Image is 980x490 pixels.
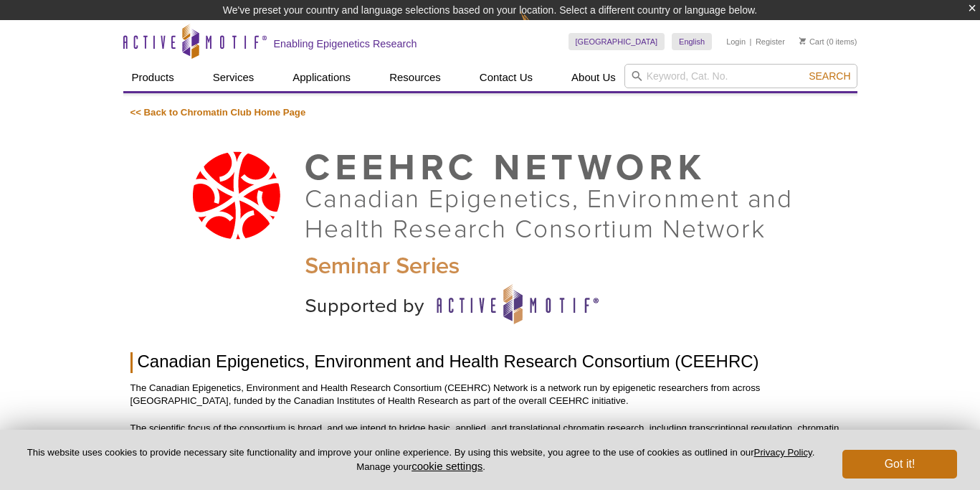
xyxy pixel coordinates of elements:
a: Contact Us [471,64,541,91]
button: cookie settings [411,460,482,472]
p: The Canadian Epigenetics, Environment and Health Research Consortium (CEEHRC) Network is a networ... [130,382,850,407]
button: Search [804,70,855,83]
a: Register [756,37,785,47]
span: Search [809,70,850,82]
li: | [750,33,752,50]
img: Change Here [520,11,558,44]
img: Canadian Epigenetics, Environment and Health Research Consortium (CEEHRC) Seminar Series [130,133,850,334]
a: Cart [799,37,824,47]
a: Privacy Policy [754,447,812,458]
a: About Us [563,64,624,91]
a: Resources [381,64,449,91]
h2: Enabling Epigenetics Research [274,37,417,50]
a: Products [123,64,183,91]
input: Keyword, Cat. No. [624,64,857,88]
h1: Canadian Epigenetics, Environment and Health Research Consortium (CEEHRC) [130,352,850,373]
p: The scientific focus of the consortium is broad, and we intend to bridge basic, applied, and tran... [130,422,850,448]
a: [GEOGRAPHIC_DATA] [569,33,665,50]
li: (0 items) [799,33,857,50]
a: << Back to Chromatin Club Home Page [130,107,306,118]
a: Services [204,64,263,91]
p: This website uses cookies to provide necessary site functionality and improve your online experie... [23,446,819,473]
button: Got it! [842,450,957,479]
a: Applications [284,64,359,91]
a: Login [726,37,746,47]
a: English [672,33,712,50]
img: Your Cart [799,37,806,44]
